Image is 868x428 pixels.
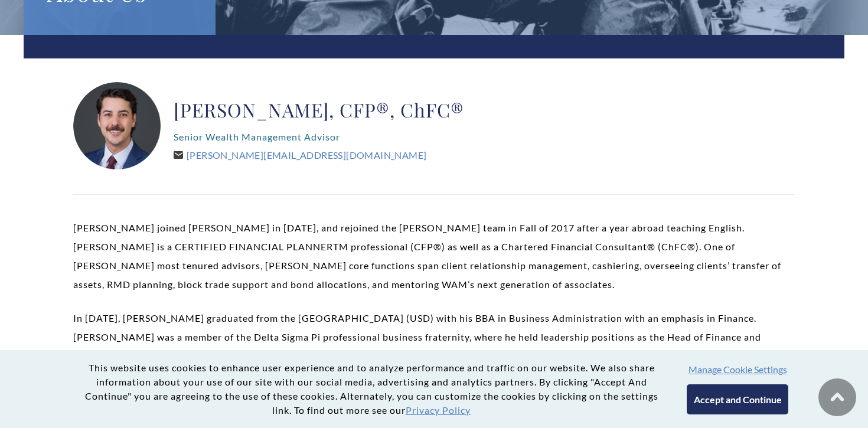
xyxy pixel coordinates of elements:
[174,128,464,146] p: Senior Wealth Management Advisor
[73,309,795,403] p: In [DATE], [PERSON_NAME] graduated from the [GEOGRAPHIC_DATA] (USD) with his BBA in Business Admi...
[688,364,787,375] button: Manage Cookie Settings
[406,404,471,416] a: Privacy Policy
[687,384,788,414] button: Accept and Continue
[174,149,426,161] a: [PERSON_NAME][EMAIL_ADDRESS][DOMAIN_NAME]
[73,218,795,294] p: [PERSON_NAME] joined [PERSON_NAME] in [DATE], and rejoined the [PERSON_NAME] team in Fall of 2017...
[80,361,663,417] p: This website uses cookies to enhance user experience and to analyze performance and traffic on ou...
[174,98,464,122] h2: [PERSON_NAME], CFP®, ChFC®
